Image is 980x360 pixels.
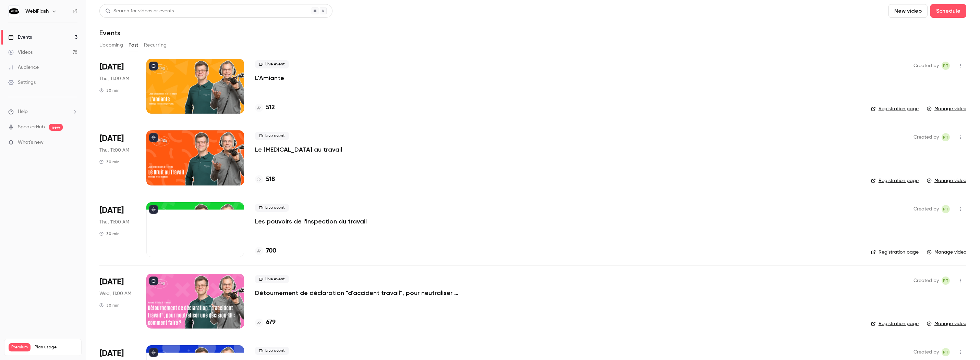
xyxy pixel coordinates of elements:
span: PT [943,205,948,213]
div: Sep 4 Thu, 11:00 AM (Europe/Paris) [99,59,135,114]
span: Pauline TERRIEN [942,277,950,285]
span: PT [943,277,948,285]
span: Pauline TERRIEN [942,62,950,70]
span: Thu, 11:00 AM [99,147,129,154]
h6: WebiFlash [25,8,49,15]
a: SpeakerHub [18,124,45,131]
div: Jul 17 Thu, 11:00 AM (Europe/Paris) [99,202,135,257]
span: [DATE] [99,133,124,144]
h4: 700 [266,246,276,256]
span: Created by [914,133,939,141]
a: Les pouvoirs de l'Inspection du travail [255,217,367,226]
span: Live event [255,275,289,283]
h4: 518 [266,175,275,184]
span: Created by [914,205,939,213]
div: 30 min [99,303,120,308]
span: PT [943,62,948,70]
div: Search for videos or events [105,8,174,15]
span: PT [943,348,948,356]
a: 518 [255,175,275,184]
li: help-dropdown-opener [8,108,77,115]
a: Registration page [871,105,919,112]
span: Pauline TERRIEN [942,133,950,141]
iframe: Noticeable Trigger [69,140,77,146]
span: Wed, 11:00 AM [99,290,131,297]
a: Manage video [927,320,966,327]
span: Created by [914,348,939,356]
a: Le [MEDICAL_DATA] au travail [255,145,342,154]
a: Registration page [871,320,919,327]
div: Audience [8,64,39,71]
div: Settings [8,79,36,86]
span: Pauline TERRIEN [942,348,950,356]
a: Registration page [871,249,919,256]
span: [DATE] [99,62,124,73]
a: 679 [255,318,276,327]
span: What's new [18,139,44,146]
div: Jul 16 Wed, 11:00 AM (Europe/Paris) [99,274,135,329]
button: New video [888,4,928,18]
span: Created by [914,62,939,70]
span: Thu, 11:00 AM [99,219,129,226]
span: [DATE] [99,348,124,359]
div: 30 min [99,88,120,93]
span: [DATE] [99,205,124,216]
span: Pauline TERRIEN [942,205,950,213]
div: Videos [8,49,33,56]
a: Registration page [871,177,919,184]
a: Manage video [927,177,966,184]
span: Live event [255,60,289,68]
span: Plan usage [35,345,77,350]
span: Premium [9,343,31,351]
img: WebiFlash [9,6,20,17]
div: Jul 24 Thu, 11:00 AM (Europe/Paris) [99,130,135,185]
h1: Events [99,29,120,37]
button: Recurring [144,40,167,51]
div: 30 min [99,159,120,165]
span: Live event [255,204,289,212]
a: 700 [255,246,276,256]
span: Created by [914,277,939,285]
h4: 679 [266,318,276,327]
a: Manage video [927,249,966,256]
a: 512 [255,103,275,112]
div: 30 min [99,231,120,236]
span: Live event [255,347,289,355]
a: L'Amiante [255,74,284,82]
div: Events [8,34,32,41]
span: Thu, 11:00 AM [99,75,129,82]
a: Détournement de déclaration "d'accident travail", pour neutraliser une décision RH : comment faire ? [255,289,461,297]
button: Past [129,40,138,51]
span: PT [943,133,948,141]
span: [DATE] [99,277,124,287]
h4: 512 [266,103,275,112]
span: new [49,124,63,131]
button: Schedule [930,4,966,18]
a: Manage video [927,105,966,112]
span: Help [18,108,28,115]
span: Live event [255,132,289,140]
button: Upcoming [99,40,123,51]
